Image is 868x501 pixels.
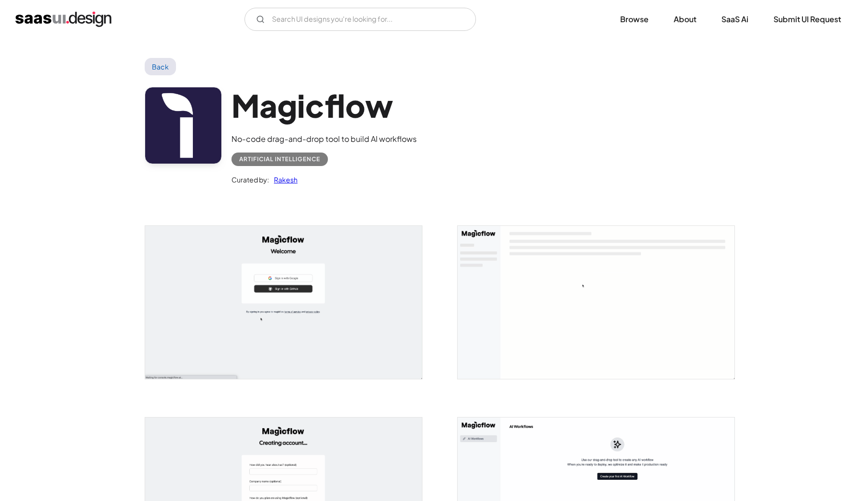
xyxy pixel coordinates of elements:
[244,8,476,31] input: Search UI designs you're looking for...
[145,226,422,378] a: open lightbox
[458,226,734,378] a: open lightbox
[458,226,734,378] img: 641ef534ce09cd3b1f3a11f6_Magicflow%20-%20Loading%20Screen.png
[269,174,298,185] a: Rakesh
[662,9,708,30] a: About
[609,9,660,30] a: Browse
[15,12,111,27] a: home
[145,226,422,378] img: 641ef534927bd5d0160a6718_Magicflow%20-%20Welcome%20Sign%20in.png
[244,8,476,31] form: Email Form
[710,9,760,30] a: SaaS Ai
[239,153,320,165] div: Artificial Intelligence
[145,58,176,75] a: Back
[762,9,853,30] a: Submit UI Request
[231,133,417,145] div: No-code drag-and-drop tool to build AI workflows
[231,174,269,185] div: Curated by:
[231,87,417,124] h1: Magicflow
